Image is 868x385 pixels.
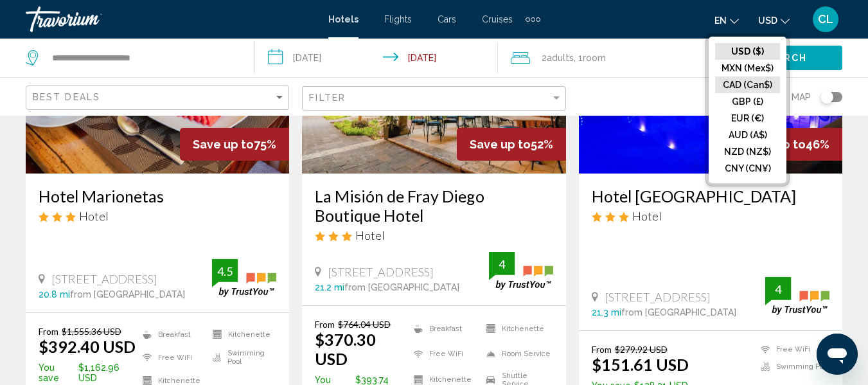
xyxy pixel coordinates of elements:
div: 3 star Hotel [315,228,553,242]
span: From [592,344,612,355]
span: en [714,15,727,26]
span: CL [818,13,833,26]
span: From [315,319,335,330]
span: from [GEOGRAPHIC_DATA] [344,282,459,292]
span: 20.8 mi [39,289,70,300]
p: $1,162.96 USD [39,363,136,383]
li: Swimming Pool [754,361,829,372]
button: Filter [302,85,565,112]
span: , 1 [574,49,606,67]
a: Cars [438,14,456,24]
li: Free WiFi [136,349,206,366]
span: from [GEOGRAPHIC_DATA] [70,289,185,300]
button: User Menu [809,6,842,33]
button: AUD (A$) [715,127,780,143]
del: $764.04 USD [338,319,391,330]
del: $279.92 USD [615,344,668,355]
button: USD ($) [715,43,780,60]
li: Kitchenette [206,326,276,343]
div: 52% [457,128,566,161]
span: Hotel [632,209,662,223]
img: trustyou-badge.svg [489,252,553,290]
button: Change language [714,11,739,30]
span: Map [792,88,811,106]
li: Free WiFi [754,344,829,355]
span: Room [583,53,606,63]
li: Free WiFi [407,345,480,364]
button: NZD (NZ$) [715,143,780,160]
button: Extra navigation items [526,9,540,30]
span: From [39,326,58,337]
span: You save [39,363,75,383]
span: [STREET_ADDRESS] [328,265,434,279]
iframe: Bouton de lancement de la fenêtre de messagerie [817,334,858,375]
img: trustyou-badge.svg [765,277,829,315]
div: 4 [489,256,515,272]
del: $1,555.36 USD [62,326,121,337]
span: 21.3 mi [592,307,621,318]
button: Check-in date: Nov 8, 2025 Check-out date: Nov 12, 2025 [255,39,497,77]
a: Flights [384,14,412,24]
span: Adults [547,53,574,63]
div: 4 [765,282,791,297]
img: trustyou-badge.svg [212,259,276,297]
div: 75% [180,128,289,161]
button: GBP (£) [715,93,780,110]
li: Breakfast [407,319,480,338]
a: Hotel [GEOGRAPHIC_DATA] [592,186,829,206]
span: 21.2 mi [315,282,344,292]
ins: $392.40 USD [39,337,136,356]
a: Travorium [26,6,315,32]
span: Save up to [470,138,531,151]
button: Travelers: 2 adults, 0 children [498,39,727,77]
mat-select: Sort by [33,93,285,103]
span: 2 [542,49,574,67]
span: Hotel [355,228,385,242]
div: 3 star Hotel [39,209,276,223]
li: Swimming Pool [206,349,276,366]
div: 4.5 [212,264,238,279]
span: from [GEOGRAPHIC_DATA] [621,307,736,318]
span: USD [758,15,777,26]
li: Room Service [480,345,553,364]
a: Hotel Marionetas [39,186,276,206]
button: Toggle map [811,91,842,103]
button: EUR (€) [715,110,780,127]
span: Save up to [193,138,254,151]
li: Breakfast [136,326,206,343]
ins: $370.30 USD [315,330,376,368]
span: [STREET_ADDRESS] [51,272,157,286]
span: Hotel [79,209,109,223]
span: [STREET_ADDRESS] [605,290,711,304]
a: Cruises [482,14,513,24]
span: Best Deals [33,92,100,102]
button: Change currency [758,11,790,30]
button: CAD (Can$) [715,76,780,93]
ins: $151.61 USD [592,355,689,374]
a: Hotels [328,14,359,24]
a: La Misión de Fray Diego Boutique Hotel [315,186,553,225]
button: CNY (CN¥) [715,160,780,177]
span: Filter [309,93,346,103]
div: 3 star Hotel [592,209,829,223]
li: Kitchenette [480,319,553,338]
button: MXN (Mex$) [715,60,780,76]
